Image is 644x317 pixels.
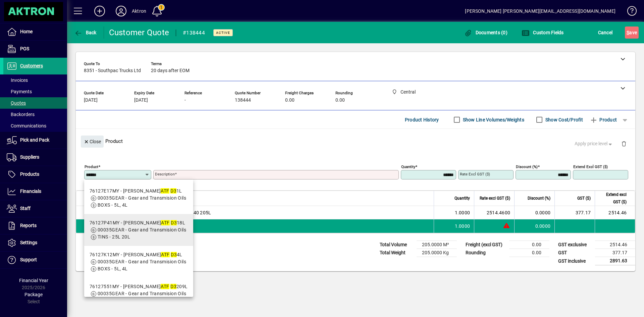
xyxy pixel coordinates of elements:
div: Product [76,129,635,153]
span: Back [74,30,97,35]
div: 76127E17MY - [PERSON_NAME] 1L [90,188,186,195]
mat-label: Description [155,172,175,176]
span: Staff [20,206,31,211]
span: [DATE] [84,98,98,103]
a: Backorders [3,109,67,120]
button: Back [72,27,98,39]
td: 0.0000 [514,206,554,219]
span: 8351 - Southpac Trucks Ltd [84,68,141,73]
a: POS [3,41,67,57]
em: D3 [170,188,176,194]
div: Aktron [132,6,146,16]
span: Support [20,257,37,262]
button: Save [625,27,639,39]
a: Quotes [3,97,67,109]
span: 138444 [235,98,251,103]
span: Reports [20,223,37,228]
span: Documents (0) [464,30,507,35]
a: Financials [3,183,67,200]
span: 1.0000 [455,223,470,229]
a: Staff [3,200,67,217]
mat-option: 76127551MY - Petronas Tutela ATF D3 209L [84,278,193,310]
div: Customer Quote [109,27,169,38]
td: GST exclusive [555,241,595,249]
span: [DATE] [134,98,148,103]
button: Apply price level [572,138,616,150]
em: ATF [161,188,169,194]
em: D3 [170,284,176,289]
a: Invoices [3,74,67,86]
td: 377.17 [554,206,595,219]
td: 2514.46 [595,206,635,219]
span: Communications [7,123,46,128]
em: ATF [161,284,169,289]
app-page-header-button: Delete [616,141,632,147]
td: GST inclusive [555,257,595,265]
span: Quantity [454,195,470,202]
td: 2514.46 [595,241,635,249]
td: 0.0000 [514,219,554,233]
span: Extend excl GST ($) [599,191,627,206]
span: POS [20,46,29,51]
div: 76127K12MY - [PERSON_NAME] 4L [90,251,186,258]
div: 76127551MY - [PERSON_NAME] 209L [90,283,188,290]
span: 00035GEAR - Gear and Transmision Oils [98,259,186,264]
em: D3 [171,220,177,225]
em: ATF [161,220,169,225]
span: Settings [20,240,37,245]
a: Communications [3,120,67,131]
span: - [184,98,186,103]
button: Profile [110,5,132,17]
mat-label: Discount (%) [516,164,538,169]
td: 377.17 [595,249,635,257]
span: Product History [405,114,439,125]
a: Settings [3,234,67,251]
button: Custom Fields [520,27,566,39]
div: [PERSON_NAME] [PERSON_NAME][EMAIL_ADDRESS][DOMAIN_NAME] [465,6,615,16]
button: Delete [616,136,632,152]
span: Active [216,31,230,35]
td: 0.00 [509,249,549,257]
button: Documents (0) [462,27,509,39]
div: 76127P41MY - [PERSON_NAME] 18L [90,219,186,226]
mat-option: 76127K12MY - Petronas Tutela ATF D3 4L [84,246,193,278]
td: Total Weight [376,249,417,257]
span: Financials [20,189,41,194]
app-page-header-button: Back [67,27,104,39]
span: 00035GEAR - Gear and Transmision Oils [98,227,186,232]
span: Financial Year [19,278,48,283]
span: 1.0000 [455,209,470,216]
mat-option: 76127E17MY - Petronas Tutela ATF D3 1L [84,182,193,214]
a: Pick and Pack [3,132,67,149]
span: 00035GEAR - Gear and Transmision Oils [98,195,186,201]
span: Customers [20,63,43,68]
div: 2514.4600 [478,209,510,216]
span: 0.00 [285,98,294,103]
mat-label: Product [85,164,98,169]
button: Add [89,5,110,17]
span: BOXS - 5L, 4L [98,266,128,271]
span: Pick and Pack [20,137,49,143]
span: TINS - 25L 20L [98,234,130,240]
td: 2891.63 [595,257,635,265]
span: GST ($) [577,195,591,202]
span: 20 days after EOM [151,68,190,73]
label: Show Line Volumes/Weights [462,116,524,123]
span: Discount (%) [528,195,550,202]
em: D3 [171,252,177,257]
span: Package [24,292,43,297]
em: ATF [161,252,169,257]
span: Payments [7,89,32,94]
mat-label: Extend excl GST ($) [573,164,608,169]
span: Rate excl GST ($) [480,195,510,202]
a: Payments [3,86,67,97]
td: 205.0000 Kg [417,249,457,257]
span: Custom Fields [522,30,564,35]
span: Quotes [7,100,26,106]
mat-label: Quantity [401,164,415,169]
button: Cancel [596,27,614,39]
app-page-header-button: Close [79,138,105,144]
span: Products [20,171,39,177]
a: Products [3,166,67,183]
span: Invoices [7,77,28,83]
